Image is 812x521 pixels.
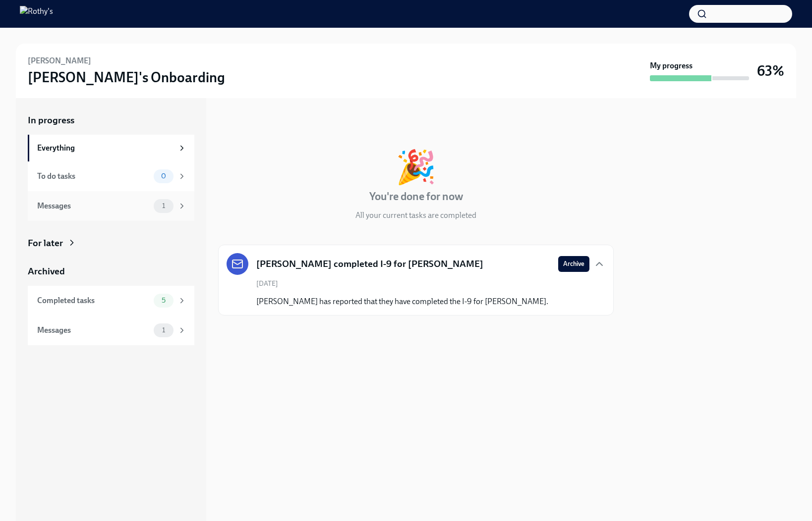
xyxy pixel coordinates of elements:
span: 5 [156,297,172,304]
button: Archive [558,256,589,272]
h6: [PERSON_NAME] [28,55,91,66]
a: Archived [28,265,194,278]
p: All your current tasks are completed [355,210,476,221]
a: Messages1 [28,315,194,345]
a: To do tasks0 [28,161,194,191]
div: For later [28,237,63,250]
a: Everything [28,135,194,161]
div: 🎉 [396,151,436,183]
h5: [PERSON_NAME] completed I-9 for [PERSON_NAME] [256,258,483,270]
div: Completed tasks [37,295,150,306]
div: In progress [218,114,265,127]
span: 0 [155,172,172,180]
div: Messages [37,201,150,211]
a: In progress [28,114,194,127]
img: Rothy's [20,6,53,22]
p: [PERSON_NAME] has reported that they have completed the I-9 for [PERSON_NAME]. [256,296,548,307]
a: Messages1 [28,191,194,221]
div: To do tasks [37,171,150,182]
h4: You're done for now [369,189,463,204]
div: Everything [37,143,174,154]
div: Messages [37,325,150,336]
span: Archive [563,259,584,269]
h3: 63% [757,62,784,80]
a: For later [28,237,194,250]
a: Completed tasks5 [28,286,194,315]
span: [DATE] [256,279,278,288]
span: 1 [156,326,171,334]
strong: My progress [650,60,693,71]
h3: [PERSON_NAME]'s Onboarding [28,68,225,86]
span: 1 [156,202,171,209]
